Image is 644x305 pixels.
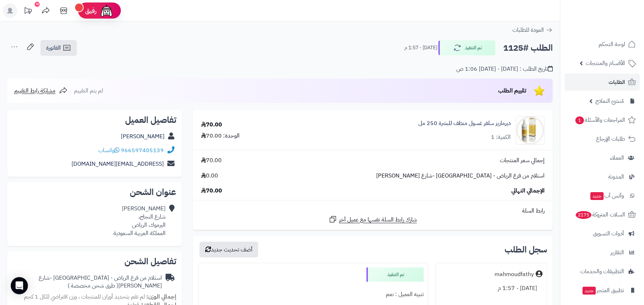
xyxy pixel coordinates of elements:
[498,86,526,95] span: تقييم الطلب
[595,96,624,106] span: مُنشئ النماذج
[516,116,544,145] img: 1737720897-dermayas+%20cleanser-90x90.jpg
[14,86,55,95] span: مشاركة رابط التقييم
[121,146,164,155] a: 966597405139
[438,40,496,55] button: تم التنفيذ
[500,156,545,165] span: إجمالي سعر المنتجات
[565,168,640,185] a: المدونة
[201,187,222,195] span: 70.00
[593,229,624,239] span: أدوات التسويق
[98,146,119,155] a: واتساب
[376,172,545,180] span: استلام من فرع الرياض - [GEOGRAPHIC_DATA] -شارع [PERSON_NAME]
[582,287,596,295] span: جديد
[565,111,640,129] a: المراجعات والأسئلة1
[596,134,625,144] span: طلبات الإرجاع
[13,274,162,290] div: استلام من فرع الرياض - [GEOGRAPHIC_DATA] -شارع [PERSON_NAME]
[72,160,164,168] a: [EMAIL_ADDRESS][DOMAIN_NAME]
[13,257,176,266] h2: تفاصيل الشحن
[590,191,624,201] span: وآتس آب
[565,187,640,204] a: وآتس آبجديد
[580,266,624,276] span: التطبيقات والخدمات
[200,242,258,257] button: أضف تحديث جديد
[565,130,640,147] a: طلبات الإرجاع
[19,4,37,20] a: تحديثات المنصة
[440,281,542,295] div: [DATE] - 1:57 م
[121,132,164,141] a: [PERSON_NAME]
[404,44,437,51] small: [DATE] - 1:57 م
[576,211,591,219] span: 2175
[35,2,40,7] div: 10
[608,172,624,182] span: المدونة
[565,74,640,91] a: الطلبات
[565,263,640,280] a: التطبيقات والخدمات
[565,206,640,223] a: السلات المتروكة2175
[505,245,547,254] h3: سجل الطلب
[610,153,624,163] span: العملاء
[575,116,584,124] span: 1
[599,39,625,49] span: لوحة التحكم
[582,285,624,295] span: تطبيق المتجر
[99,4,114,18] img: ai-face.png
[565,149,640,166] a: العملاء
[201,156,222,165] span: 70.00
[586,58,625,68] span: الأقسام والمنتجات
[146,292,176,301] strong: إجمالي الوزن:
[13,188,176,196] h2: عنوان الشحن
[610,247,624,257] span: التقارير
[201,132,240,140] div: الوحدة: 70.00
[565,244,640,261] a: التقارير
[13,116,176,124] h2: تفاصيل العميل
[456,65,553,73] div: تاريخ الطلب : [DATE] - [DATE] 1:06 ص
[196,207,550,215] div: رابط السلة
[609,77,625,87] span: الطلبات
[590,192,604,200] span: جديد
[11,277,28,294] div: Open Intercom Messenger
[575,115,625,125] span: المراجعات والأسئلة
[68,281,118,290] span: ( طرق شحن مخصصة )
[46,44,61,52] span: الفاتورة
[113,205,166,237] div: [PERSON_NAME] شارع النجاح، اليرموك، الرياض المملكة العربية السعودية
[74,86,103,95] span: لم يتم التقييم
[495,270,534,279] div: mahmoudfathy
[565,282,640,299] a: تطبيق المتجرجديد
[24,292,145,301] span: لم تقم بتحديد أوزان للمنتجات ، وزن افتراضي للكل 1 كجم
[40,40,77,56] a: الفاتورة
[339,216,417,224] span: شارك رابط السلة نفسها مع عميل آخر
[418,119,511,127] a: ديرماريز سلفر غسول منظف للبشرة 250 مل
[491,133,511,141] div: الكمية: 1
[575,210,625,220] span: السلات المتروكة
[565,225,640,242] a: أدوات التسويق
[511,187,545,195] span: الإجمالي النهائي
[201,121,222,129] div: 70.00
[367,267,424,282] div: تم التنفيذ
[329,215,417,224] a: شارك رابط السلة نفسها مع عميل آخر
[512,26,544,34] span: العودة للطلبات
[203,287,424,301] div: تنبيه العميل : نعم
[14,86,68,95] a: مشاركة رابط التقييم
[565,36,640,53] a: لوحة التحكم
[512,26,553,34] a: العودة للطلبات
[503,41,553,55] h2: الطلب #1125
[201,172,218,180] span: 0.00
[85,6,97,15] span: رفيق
